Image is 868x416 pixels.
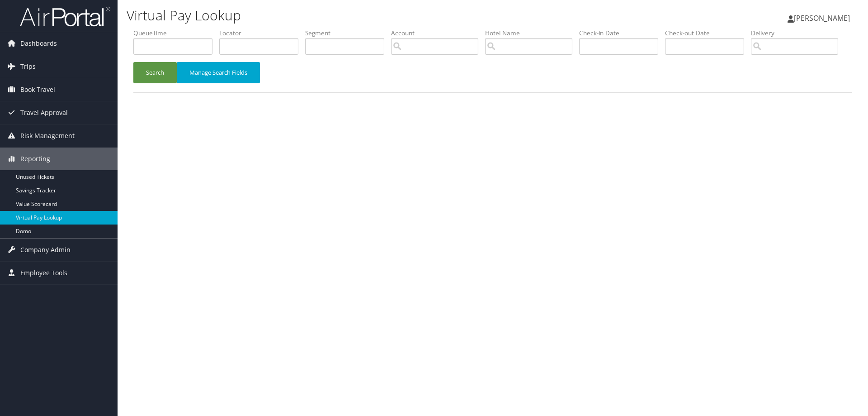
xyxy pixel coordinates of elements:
label: Check-in Date [579,29,665,38]
label: Delivery [751,29,845,38]
span: Travel Approval [20,101,68,124]
a: [PERSON_NAME] [788,5,859,32]
label: Check-out Date [665,29,751,38]
label: Account [391,29,485,38]
span: Employee Tools [20,262,67,284]
span: Dashboards [20,32,57,55]
button: Search [133,62,177,83]
span: Trips [20,55,36,78]
label: QueueTime [133,29,219,38]
h1: Virtual Pay Lookup [127,6,615,25]
span: [PERSON_NAME] [794,13,850,23]
label: Segment [305,29,391,38]
img: airportal-logo.png [20,6,110,27]
span: Book Travel [20,78,55,101]
span: Risk Management [20,124,75,147]
span: Company Admin [20,239,71,261]
label: Hotel Name [485,29,579,38]
label: Locator [219,29,305,38]
span: Reporting [20,148,50,170]
button: Manage Search Fields [177,62,260,83]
